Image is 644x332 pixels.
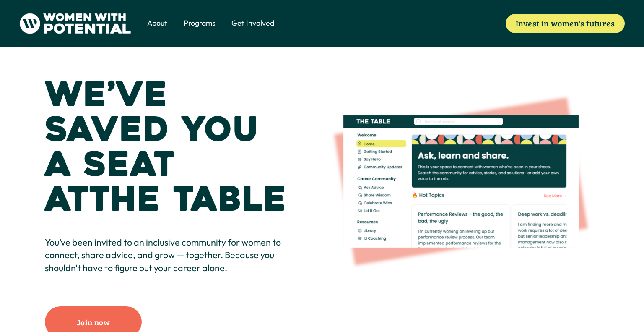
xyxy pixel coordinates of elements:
[45,77,294,217] h1: We’ve saved you a seat at
[184,17,216,29] a: folder dropdown
[45,236,294,274] p: You’ve been invited to an inclusive community for women to connect, share advice, and grow — toge...
[147,17,167,29] a: folder dropdown
[231,18,274,29] span: Get Involved
[147,18,167,29] span: About
[19,13,131,34] img: Women With Potential
[506,14,625,33] a: Invest in women's futures
[231,17,274,29] a: folder dropdown
[89,177,286,221] span: The Table
[184,18,216,29] span: Programs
